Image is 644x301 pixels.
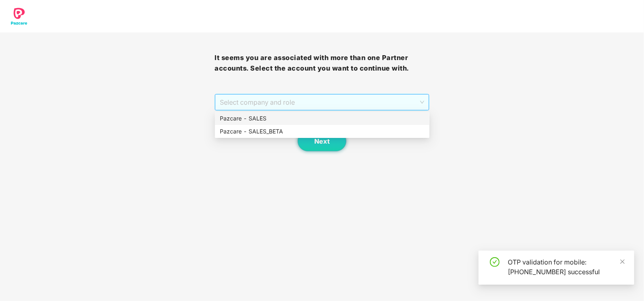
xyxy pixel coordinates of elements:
button: Next [298,131,346,151]
div: Pazcare - SALES_BETA [220,127,425,136]
span: Next [314,138,330,145]
span: Select company and role [220,95,424,110]
h3: It seems you are associated with more than one Partner accounts. Select the account you want to c... [215,53,429,73]
div: Pazcare - SALES_BETA [215,125,429,138]
span: check-circle [490,257,500,267]
div: Pazcare - SALES [220,114,425,123]
div: OTP validation for mobile: [PHONE_NUMBER] successful [508,257,625,277]
span: close [620,259,625,264]
div: Pazcare - SALES [215,112,429,125]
